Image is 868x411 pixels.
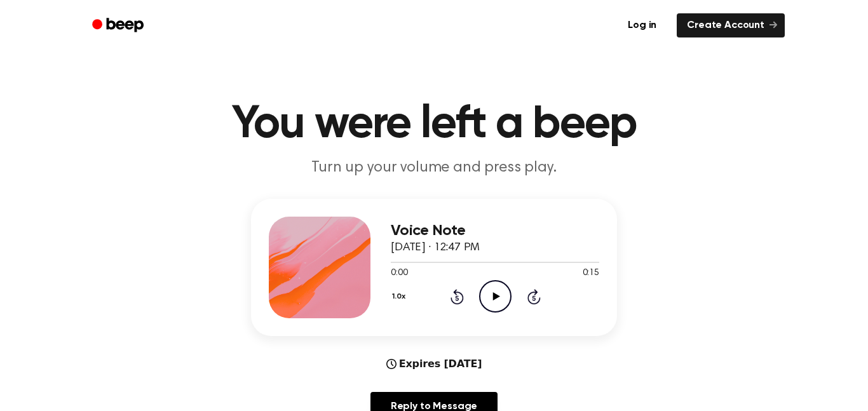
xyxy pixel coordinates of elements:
[583,267,599,280] span: 0:15
[391,267,407,280] span: 0:00
[615,11,669,40] a: Log in
[391,222,599,239] h3: Voice Note
[391,286,410,307] button: 1.0x
[109,102,759,147] h1: You were left a beep
[386,356,482,372] div: Expires [DATE]
[83,13,155,38] a: Beep
[190,158,678,179] p: Turn up your volume and press play.
[391,242,480,253] span: [DATE] · 12:47 PM
[677,13,785,37] a: Create Account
